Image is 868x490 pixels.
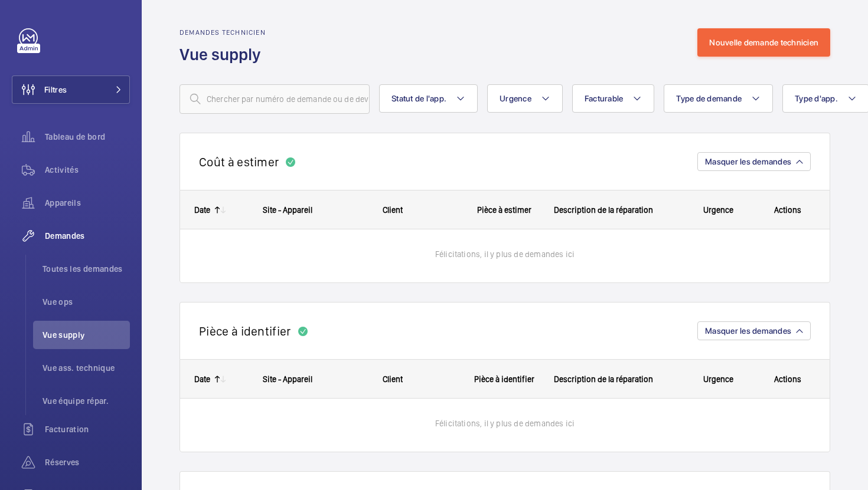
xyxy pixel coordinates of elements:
span: Vue équipe répar. [43,395,130,407]
span: Urgence [703,205,733,215]
span: Appareils [45,197,130,209]
span: Vue supply [43,329,130,341]
span: Site - Appareil [263,374,312,384]
button: Statut de l'app. [379,84,478,113]
span: Pièce à identifier [474,374,534,384]
button: Type de demande [664,84,773,113]
h2: Coût à estimer [199,154,279,169]
span: Facturation [45,423,130,435]
span: Vue ops [43,296,130,308]
span: Urgence [703,374,733,384]
span: Actions [774,374,801,384]
button: Filtres [12,75,130,104]
span: Client [383,205,403,215]
span: Tableau de bord [45,131,130,143]
span: Vue ass. technique [43,362,130,374]
input: Chercher par numéro de demande ou de devis [180,84,370,114]
h2: Demandes technicien [180,28,268,37]
div: Date [194,374,210,384]
span: Description de la réparation [554,374,653,384]
span: Site - Appareil [263,205,312,215]
span: Statut de l'app. [391,94,446,103]
span: Pièce à estimer [477,205,531,215]
span: Type d'app. [795,94,838,103]
span: Activités [45,164,130,176]
div: Date [194,205,210,215]
span: Actions [774,205,801,215]
span: Urgence [500,94,531,103]
span: Demandes [45,230,130,242]
button: Masquer les demandes [697,152,811,171]
span: Filtres [44,84,67,96]
button: Masquer les demandes [697,321,811,340]
h1: Vue supply [180,44,268,65]
span: Réserves [45,456,130,468]
span: Facturable [585,94,624,103]
button: Nouvelle demande technicien [697,28,830,57]
button: Facturable [572,84,655,113]
span: Type de demande [676,94,742,103]
button: Urgence [487,84,563,113]
span: Masquer les demandes [705,326,791,336]
h2: Pièce à identifier [199,324,291,338]
span: Description de la réparation [554,205,653,215]
span: Masquer les demandes [705,157,791,166]
span: Client [383,374,403,384]
span: Toutes les demandes [43,263,130,275]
